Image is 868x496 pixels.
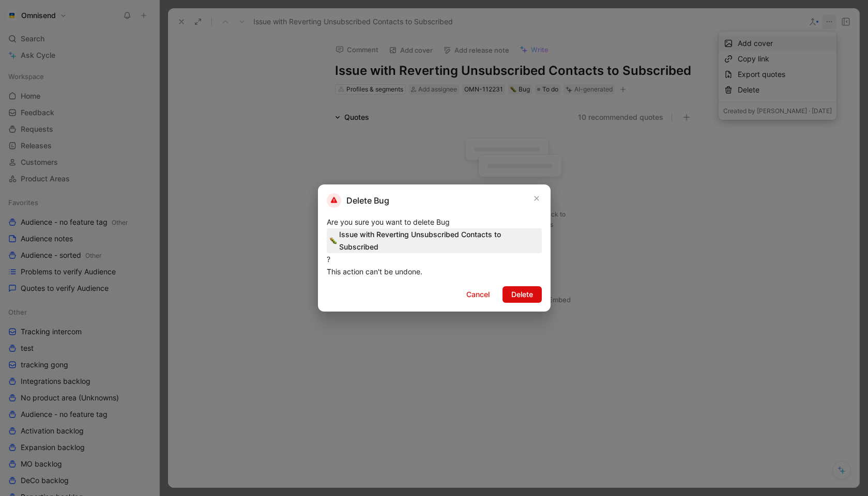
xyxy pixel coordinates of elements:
[458,286,498,303] button: Cancel
[502,286,542,303] button: Delete
[466,288,490,301] span: Cancel
[327,193,389,208] h2: Delete Bug
[511,288,533,301] span: Delete
[327,228,542,253] span: Issue with Reverting Unsubscribed Contacts to Subscribed
[327,216,542,278] div: Are you sure you want to delete Bug ? This action can't be undone.
[330,237,337,244] img: 🐛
